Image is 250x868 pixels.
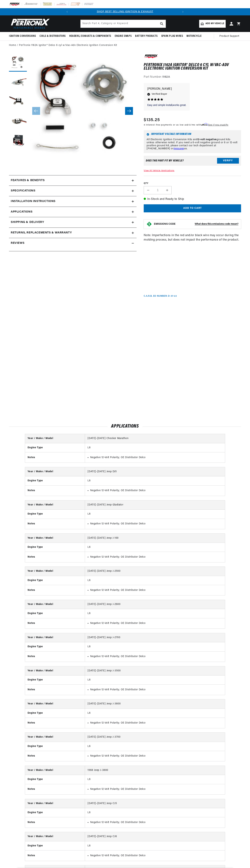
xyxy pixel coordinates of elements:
summary: Installation instructions [9,196,137,207]
td: L6 [85,443,225,452]
h2: Installation instructions [11,199,55,204]
div: 1 of 2 [71,10,179,14]
li: Negative 12-Volt Polarity; OE Distributor Delco [90,555,222,559]
th: Notes [25,585,85,595]
th: Year / Make / Model [25,766,85,775]
img: Pertronix [9,18,50,30]
span: Coils & Distributors [40,34,66,38]
a: Home [9,43,16,47]
td: L6 [85,642,225,651]
button: Load image 5 in gallery view [9,132,27,150]
th: Engine Type [25,443,85,452]
li: Negative 12-Volt Polarity; OE Distributor Delco [90,787,222,791]
div: Note: Imperfections in the red and/or black wire may occur during the molding process, but does n... [144,54,241,298]
li: Negative 12-Volt Polarity; OE Distributor Delco [90,655,222,659]
td: L6 [85,841,225,850]
li: Negative 12-Volt Polarity; OE Distributor Delco [90,456,222,460]
summary: Ignition Conversions [9,32,38,40]
td: [DATE]-[DATE] Jeep CJ5 [85,799,225,808]
th: Engine Type [25,675,85,685]
th: Notes [25,784,85,794]
td: [DATE]-[DATE] Jeep J-3700 [85,733,225,742]
h2: Returns, Replacements & Warranty [11,231,72,235]
th: Engine Type [25,543,85,552]
button: Load image 1 in gallery view [9,54,27,72]
td: L6 [85,742,225,751]
summary: Motorcycle [185,32,203,40]
button: Slide right [125,107,133,115]
li: Negative 12-Volt Polarity; OE Distributor Delco [90,754,222,758]
span: Headers, Exhausts & Components [69,34,111,38]
h1: PerTronix 1162A Ignitor® Delco 6 cyl w/Vac-Adv Electronic Ignition Conversion Kit [144,63,241,71]
th: Engine Type [25,476,85,485]
button: Load image 3 in gallery view [9,93,27,111]
th: Engine Type [25,609,85,618]
p: All Electronic Ignition Conversion Kits are ground kits unless otherwise noted. If you need a 6-v... [147,138,238,150]
summary: Engine Swaps [113,32,133,40]
span: Motorcycle [186,34,202,38]
th: Engine Type [25,576,85,585]
th: Notes [25,452,85,463]
summary: Spark Plug Wires [159,32,185,40]
th: Engine Type [25,841,85,850]
summary: Returns, Replacements & Warranty [9,228,137,238]
td: [DATE]-[DATE] Jeep CJ6 [85,832,225,841]
th: Year / Make / Model [25,733,85,742]
span: Verified Buyer [152,92,167,96]
th: Engine Type [25,742,85,751]
p: C.A.R.B. EO Number: D-57-22 [144,295,177,298]
nav: breadcrumbs [9,43,241,47]
td: [DATE]-[DATE] Jeep J-3500 [85,666,225,675]
button: Translation missing: en.sections.announcements.next_announcement [179,8,186,15]
div: Does This part fit My vehicle? [146,159,184,162]
span: Product Support [219,34,239,38]
summary: Shipping & Delivery [9,217,137,228]
li: Negative 12-Volt Polarity; OE Distributor Delco [90,522,222,526]
th: Notes [25,685,85,695]
td: [DATE]-[DATE] Jeep DJ5 [85,467,225,476]
button: Verify [217,158,239,164]
li: Negative 12-Volt Polarity; OE Distributor Delco [90,688,222,692]
h2: Reviews [11,241,24,246]
span: Applications [11,210,32,214]
td: L6 [85,576,225,585]
span: Ignition Conversions [9,34,36,38]
th: Year / Make / Model [25,832,85,841]
label: QTY [144,182,241,185]
h6: Important Voltage Information [147,133,238,136]
th: Year / Make / Model [25,699,85,709]
a: Add my vehicle [199,20,226,28]
td: L6 [85,476,225,485]
a: Applications [9,207,137,217]
a: See if you qualify - Learn more about Affirm Financing (opens in modal) [208,124,228,126]
button: Slide left [32,107,40,115]
p: [PERSON_NAME] [147,87,186,92]
span: $13 [187,124,191,126]
h2: Applications [9,424,241,429]
td: [DATE]-[DATE] Jeep J-2500 [85,567,225,576]
span: Add my vehicle [205,22,224,25]
th: Year / Make / Model [25,633,85,642]
summary: Features & Benefits [9,175,137,186]
strong: 12-volt negative [197,138,217,141]
th: Year / Make / Model [25,534,85,543]
p: Easy and simple install,works great. [147,104,186,107]
td: L6 [85,609,225,618]
th: Notes [25,751,85,761]
li: Negative 12-Volt Polarity; OE Distributor Delco [90,588,222,592]
th: Year / Make / Model [25,467,85,476]
li: Negative 12-Volt Polarity; OE Distributor Delco [90,489,222,493]
a: View All Vehicle Applications [144,170,174,172]
th: Year / Make / Model [25,500,85,510]
h2: Shipping & Delivery [11,220,44,225]
p: 4 interest-free payments or as low as /mo with . [144,123,228,127]
td: [DATE]-[DATE] Jeep Gladiator [85,500,225,510]
th: Notes [25,651,85,662]
th: Engine Type [25,709,85,718]
strong: 1162A [162,76,170,78]
th: Year / Make / Model [25,567,85,576]
td: [DATE]-[DATE] Jeep J-100 [85,534,225,543]
th: Notes [25,718,85,728]
media-gallery: Gallery Viewer [9,54,137,168]
td: L6 [85,709,225,718]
